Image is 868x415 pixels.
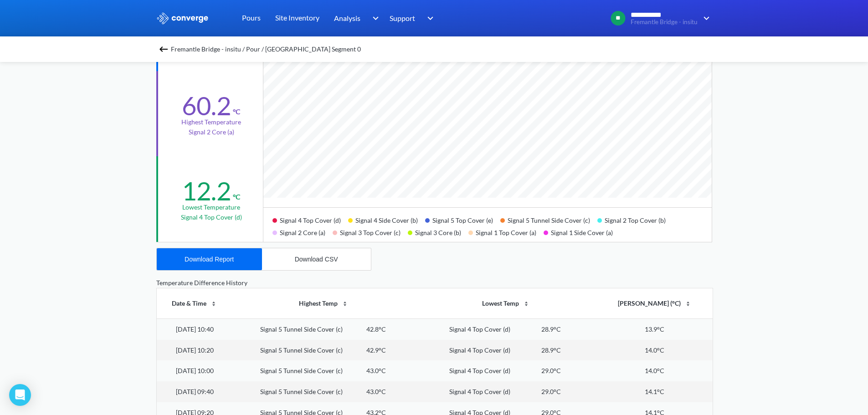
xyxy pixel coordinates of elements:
div: Signal 5 Top Cover (e) [425,213,500,225]
div: 12.2 [182,175,231,206]
div: 43.0°C [366,366,386,376]
img: sort-icon.svg [684,300,692,307]
td: 13.9°C [597,318,712,339]
p: Signal 2 Core (a) [189,127,234,137]
img: sort-icon.svg [341,300,349,307]
div: Signal 4 Side Cover (b) [348,213,425,225]
div: Signal 5 Tunnel Side Cover (c) [260,324,343,334]
td: 14.0°C [597,360,712,381]
div: Signal 3 Top Cover (c) [333,225,408,238]
span: Fremantle Bridge - insitu [631,19,698,26]
th: Lowest Temp [415,288,597,318]
div: Signal 4 Top Cover (d) [449,324,510,334]
th: [PERSON_NAME] (°C) [597,288,712,318]
div: Signal 5 Tunnel Side Cover (c) [500,213,597,225]
div: Signal 5 Tunnel Side Cover (c) [260,387,343,397]
img: logo_ewhite.svg [156,12,209,24]
div: Signal 1 Side Cover (a) [544,225,620,238]
div: Signal 1 Top Cover (a) [468,225,544,238]
td: [DATE] 10:20 [157,340,233,361]
td: [DATE] 10:40 [157,318,233,339]
div: Highest temperature [181,117,241,127]
td: [DATE] 09:40 [157,381,233,402]
button: Download CSV [262,248,371,270]
img: downArrow.svg [366,13,381,24]
td: 14.0°C [597,340,712,361]
div: 43.0°C [366,387,386,397]
th: Date & Time [157,288,233,318]
td: [DATE] 10:00 [157,360,233,381]
div: 28.9°C [541,324,561,334]
div: Signal 5 Tunnel Side Cover (c) [260,366,343,376]
div: Signal 5 Tunnel Side Cover (c) [260,345,343,355]
button: Download Report [157,248,262,270]
div: Download CSV [295,256,338,263]
div: Download Report [185,256,234,263]
div: Temperature Difference History [156,278,712,288]
div: Signal 3 Core (b) [408,225,468,238]
div: 42.8°C [366,324,386,334]
img: sort-icon.svg [523,300,530,307]
div: Lowest temperature [182,202,240,212]
div: 42.9°C [366,345,386,355]
div: Signal 4 Top Cover (d) [449,366,510,376]
img: downArrow.svg [698,13,712,24]
img: sort-icon.svg [210,300,217,307]
div: Signal 4 Top Cover (d) [272,213,348,225]
p: Signal 4 Top Cover (d) [181,212,242,222]
div: 29.0°C [541,366,561,376]
th: Highest Temp [233,288,415,318]
img: downArrow.svg [421,13,436,24]
td: 14.1°C [597,381,712,402]
div: 29.0°C [541,387,561,397]
div: 28.9°C [541,345,561,355]
div: Signal 2 Core (a) [272,225,333,238]
span: Fremantle Bridge - insitu / Pour / [GEOGRAPHIC_DATA] Segment 0 [171,43,361,56]
div: Signal 4 Top Cover (d) [449,345,510,355]
img: backspace.svg [158,44,169,55]
div: Signal 4 Top Cover (d) [449,387,510,397]
span: Support [390,12,415,24]
div: Signal 2 Top Cover (b) [597,213,673,225]
div: Open Intercom Messenger [9,384,31,406]
div: 60.2 [182,90,231,121]
span: Analysis [334,12,360,24]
